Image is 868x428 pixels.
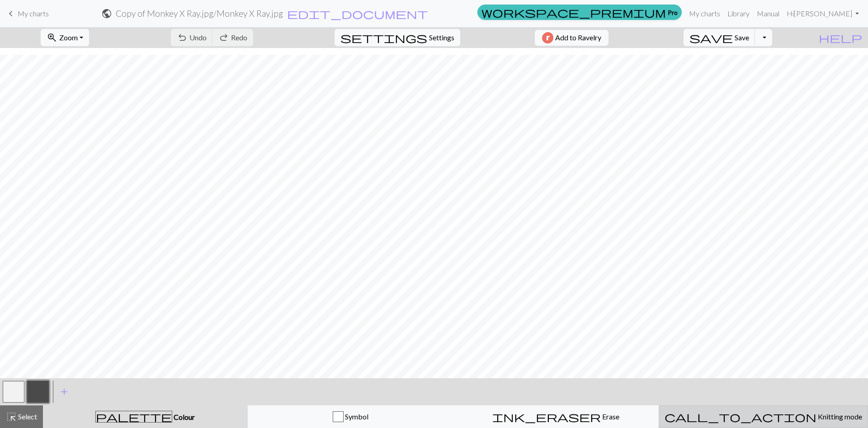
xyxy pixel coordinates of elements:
[5,6,49,21] a: My charts
[492,410,601,423] span: ink_eraser
[685,5,724,23] a: My charts
[172,413,195,421] span: Colour
[340,32,427,43] i: Settings
[18,9,49,18] span: My charts
[47,31,57,44] span: zoom_in
[96,410,172,423] span: palette
[17,412,37,421] span: Select
[783,5,863,23] a: Hi[PERSON_NAME]
[287,7,428,20] span: edit_document
[542,32,553,43] img: Ravelry
[453,405,659,428] button: Erase
[344,412,368,421] span: Symbol
[816,412,862,421] span: Knitting mode
[659,405,868,428] button: Knitting mode
[684,29,755,46] button: Save
[101,7,112,20] span: public
[116,8,283,19] h2: Copy of Monkey X Ray.jpg / Monkey X Ray.jpg
[6,410,17,423] span: highlight_alt
[41,29,89,46] button: Zoom
[819,31,862,44] span: help
[535,30,609,46] button: Add to Ravelry
[59,33,78,42] span: Zoom
[689,31,733,44] span: save
[753,5,783,23] a: Manual
[5,7,16,20] span: keyboard_arrow_left
[724,5,753,23] a: Library
[340,31,427,44] span: settings
[665,410,816,423] span: call_to_action
[335,29,460,46] button: SettingsSettings
[248,405,453,428] button: Symbol
[735,33,749,42] span: Save
[481,6,666,19] span: workspace_premium
[601,412,619,421] span: Erase
[43,405,248,428] button: Colour
[477,5,682,20] a: Pro
[429,32,454,43] span: Settings
[555,32,601,43] span: Add to Ravelry
[59,385,70,398] span: add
